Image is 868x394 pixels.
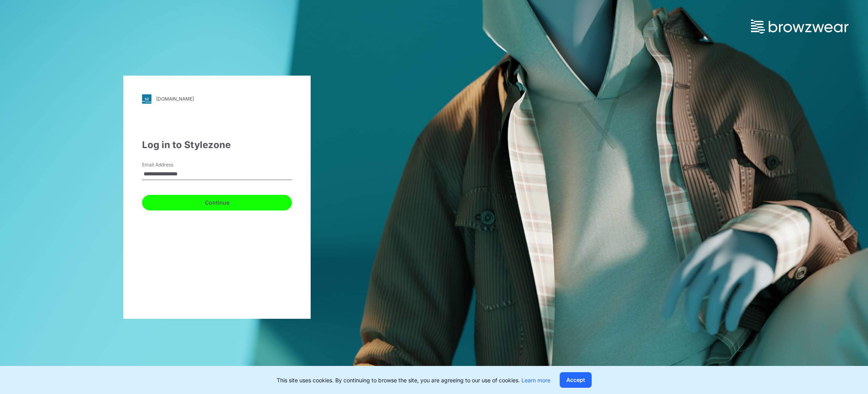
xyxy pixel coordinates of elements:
button: Continue [142,195,292,210]
img: svg+xml;base64,PHN2ZyB3aWR0aD0iMjgiIGhlaWdodD0iMjgiIHZpZXdCb3g9IjAgMCAyOCAyOCIgZmlsbD0ibm9uZSIgeG... [142,94,151,104]
a: [DOMAIN_NAME] [142,94,292,104]
img: browzwear-logo.73288ffb.svg [751,19,848,34]
div: [DOMAIN_NAME] [156,96,194,102]
a: Learn more [521,377,550,383]
button: Accept [560,372,592,388]
p: This site uses cookies. By continuing to browse the site, you are agreeing to our use of cookies. [277,376,550,384]
label: Email Address [142,161,197,168]
div: Log in to Stylezone [142,138,292,152]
